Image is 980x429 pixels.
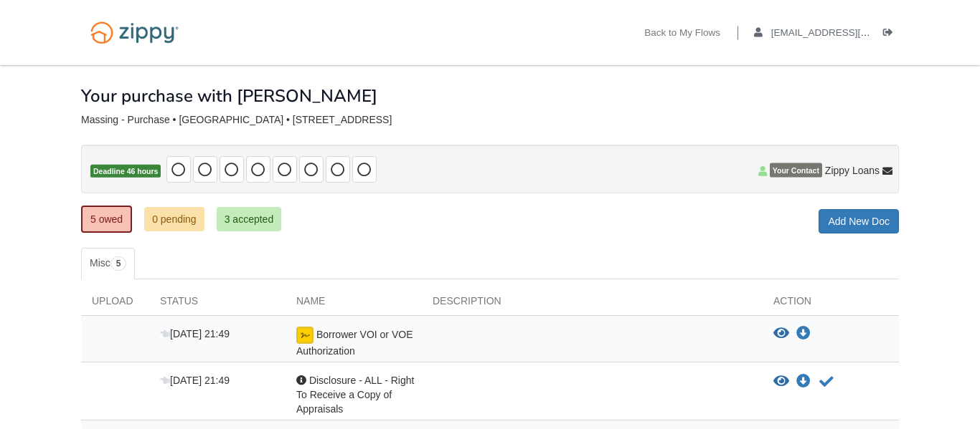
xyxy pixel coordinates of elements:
[825,163,880,178] span: Zippy Loans
[644,27,720,42] a: Back to My Flows
[422,294,763,315] div: Description
[771,27,936,38] span: sdollahan@myyahoo.com
[81,206,132,233] a: 5 owed
[144,207,204,231] a: 0 pending
[81,114,899,126] div: Massing - Purchase • [GEOGRAPHIC_DATA] • [STREET_ADDRESS]
[160,375,230,386] span: [DATE] 21:49
[818,373,835,390] button: Acknowledge receipt of document
[81,14,188,51] img: Logo
[160,328,230,339] span: [DATE] 21:49
[286,294,422,315] div: Name
[217,207,282,231] a: 3 accepted
[296,329,413,357] span: Borrower VOI or VOE Authorization
[296,327,314,344] img: Preparing document
[770,163,822,178] span: Your Contact
[110,256,127,271] span: 5
[296,375,414,415] span: Disclosure - ALL - Right To Receive a Copy of Appraisals
[81,294,149,315] div: Upload
[81,248,135,279] a: Misc
[796,376,811,387] a: Download Disclosure - ALL - Right To Receive a Copy of Appraisals
[149,294,286,315] div: Status
[81,87,377,105] h1: Your purchase with [PERSON_NAME]
[90,165,161,178] span: Deadline 46 hours
[883,27,899,42] a: Log out
[773,375,789,389] button: View Disclosure - ALL - Right To Receive a Copy of Appraisals
[773,327,789,341] button: View Borrower VOI or VOE Authorization
[754,27,936,42] a: edit profile
[796,328,811,339] a: Download Borrower VOI or VOE Authorization
[819,209,899,233] a: Add New Doc
[763,294,899,315] div: Action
